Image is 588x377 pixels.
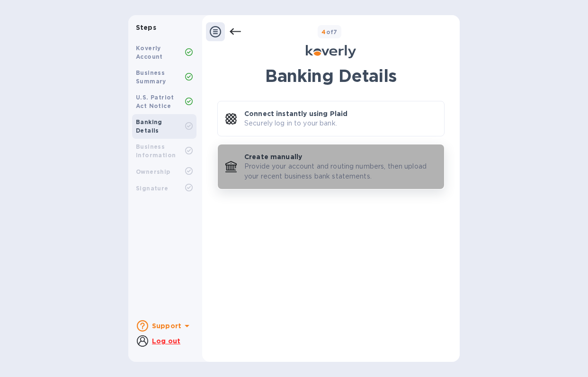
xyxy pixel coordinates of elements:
b: Koverly Account [136,45,163,60]
p: Connect instantly using Plaid [244,109,347,118]
b: Business Summary [136,69,166,85]
b: Signature [136,185,169,192]
p: Create manually [244,152,302,162]
span: 4 [321,28,326,36]
button: Connect instantly using PlaidSecurely log in to your bank. [217,101,445,136]
b: Support [152,322,181,330]
b: Business Information [136,143,176,159]
b: Banking Details [136,118,162,134]
p: Securely log in to your bank. [244,118,337,128]
p: Provide your account and routing numbers, then upload your recent business bank statements. [244,162,437,181]
b: of 7 [321,28,338,36]
button: Create manuallyProvide your account and routing numbers, then upload your recent business bank st... [217,144,445,189]
b: Steps [136,24,156,31]
u: Log out [152,337,180,345]
h1: Banking Details [217,66,445,86]
b: U.S. Patriot Act Notice [136,94,174,109]
b: Ownership [136,168,170,175]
